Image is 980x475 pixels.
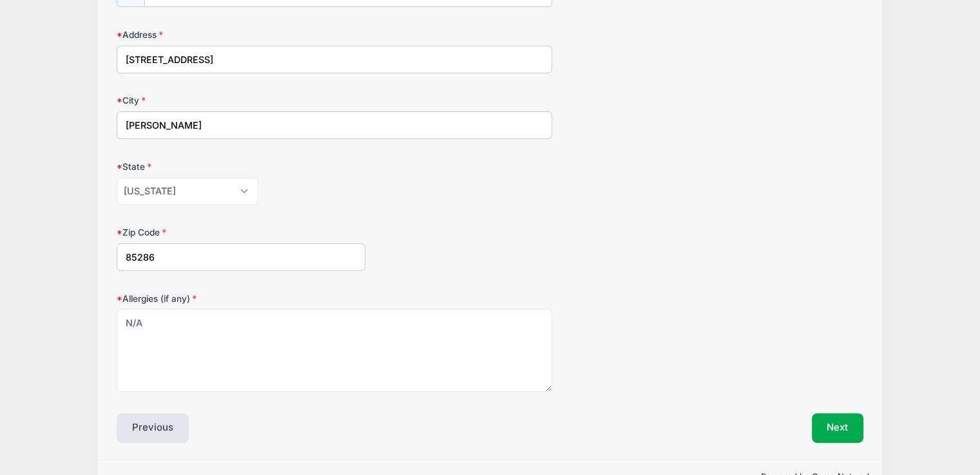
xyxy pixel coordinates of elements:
[117,292,365,305] label: Allergies (if any)
[812,413,864,443] button: Next
[117,226,365,239] label: Zip Code
[117,94,365,107] label: City
[117,243,365,271] input: xxxxx
[117,28,365,41] label: Address
[117,413,189,443] button: Previous
[117,160,365,173] label: State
